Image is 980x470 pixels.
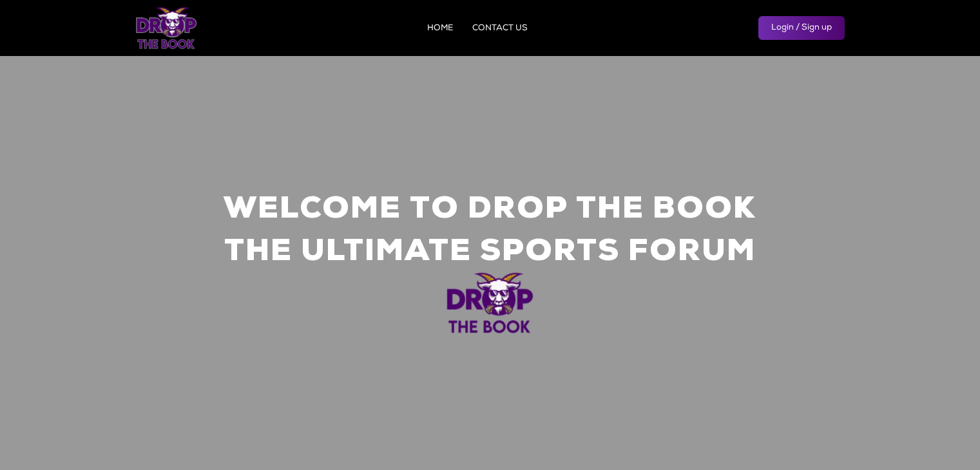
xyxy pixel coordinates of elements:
[758,16,845,40] a: Login / Sign up
[446,272,535,335] img: logo.png
[136,6,197,50] img: logo.png
[472,24,528,33] a: CONTACT US
[224,234,756,272] h1: The Ultimate Sports Forum
[224,192,756,229] h1: Welcome to Drop the Book
[427,24,453,33] a: HOME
